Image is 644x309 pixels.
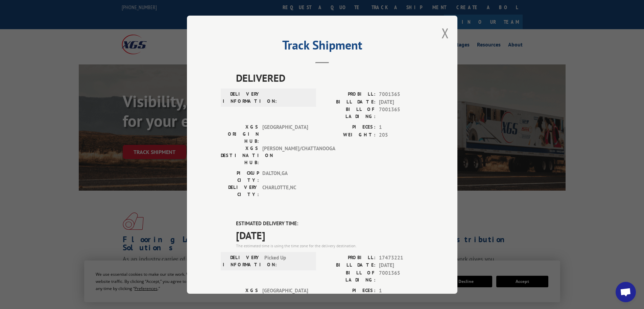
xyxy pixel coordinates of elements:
[379,254,424,262] span: 17473221
[322,254,376,262] label: PROBILL:
[236,220,424,228] label: ESTIMATED DELIVERY TIME:
[262,287,308,308] span: [GEOGRAPHIC_DATA]
[262,184,308,198] span: CHARLOTTE , NC
[262,170,308,184] span: DALTON , GA
[221,287,259,308] label: XGS ORIGIN HUB:
[322,287,376,294] label: PIECES:
[221,40,424,53] h2: Track Shipment
[322,131,376,139] label: WEIGHT:
[322,262,376,269] label: BILL DATE:
[221,184,259,198] label: DELIVERY CITY:
[262,145,308,166] span: [PERSON_NAME]/CHATTANOOGA
[221,123,259,145] label: XGS ORIGIN HUB:
[221,170,259,184] label: PICKUP CITY:
[379,262,424,269] span: [DATE]
[236,227,424,243] span: [DATE]
[379,91,424,98] span: 7001365
[236,243,424,249] div: The estimated time is using the time zone for the delivery destination.
[223,254,261,268] label: DELIVERY INFORMATION:
[379,123,424,131] span: 1
[264,254,310,268] span: Picked Up
[223,91,261,105] label: DELIVERY INFORMATION:
[322,91,376,98] label: PROBILL:
[262,123,308,145] span: [GEOGRAPHIC_DATA]
[379,287,424,294] span: 1
[379,98,424,106] span: [DATE]
[322,269,376,283] label: BILL OF LADING:
[442,24,449,42] button: Close modal
[379,269,424,283] span: 7001365
[616,282,636,302] div: Open chat
[322,106,376,120] label: BILL OF LADING:
[236,70,424,85] span: DELIVERED
[322,123,376,131] label: PIECES:
[322,98,376,106] label: BILL DATE:
[379,106,424,120] span: 7001365
[221,145,259,166] label: XGS DESTINATION HUB:
[379,131,424,139] span: 205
